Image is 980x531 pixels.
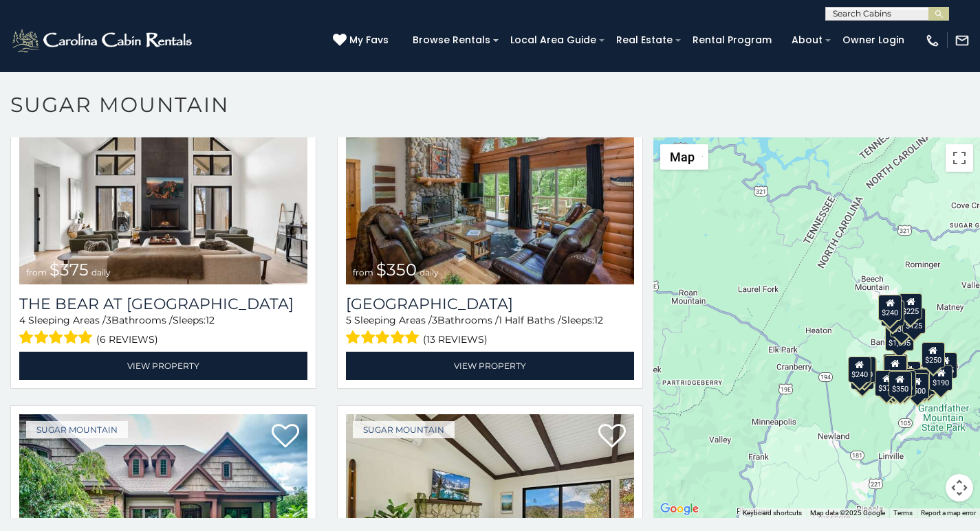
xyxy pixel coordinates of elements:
[810,509,885,517] span: Map data ©2025 Google
[880,300,904,326] div: $170
[883,355,906,381] div: $300
[897,361,920,387] div: $200
[206,314,215,326] span: 12
[333,33,392,48] a: My Favs
[432,314,437,326] span: 3
[946,474,973,501] button: Map camera controls
[26,267,47,278] span: from
[420,267,439,278] span: daily
[670,150,695,164] span: Map
[499,314,561,326] span: 1 Half Baths /
[875,370,898,396] div: $375
[933,352,957,379] div: $155
[878,295,902,321] div: $240
[349,33,389,47] span: My Favs
[346,352,634,380] a: View Property
[902,308,925,334] div: $125
[503,30,603,51] a: Local Area Guide
[91,267,111,278] span: daily
[884,354,907,380] div: $265
[19,295,307,313] h3: The Bear At Sugar Mountain
[899,293,922,319] div: $225
[657,500,702,518] a: Open this area in Google Maps (opens a new window)
[10,27,196,54] img: White-1-2.png
[50,260,89,280] span: $375
[657,500,702,518] img: Google
[353,267,373,278] span: from
[346,91,634,284] img: Grouse Moor Lodge
[346,295,634,313] h3: Grouse Moor Lodge
[893,509,913,517] a: Terms
[19,91,307,284] img: The Bear At Sugar Mountain
[893,370,916,396] div: $350
[847,357,871,383] div: $240
[106,314,111,326] span: 3
[346,91,634,284] a: Grouse Moor Lodge from $350 daily
[660,144,708,170] button: Change map style
[921,342,944,368] div: $250
[353,421,455,438] a: Sugar Mountain
[346,313,634,348] div: Sleeping Areas / Bathrooms / Sleeps:
[743,508,802,518] button: Keyboard shortcuts
[19,91,307,284] a: The Bear At Sugar Mountain from $375 daily
[884,325,913,351] div: $1,095
[598,422,626,451] a: Add to favorites
[594,314,603,326] span: 12
[19,352,307,380] a: View Property
[609,30,679,51] a: Real Estate
[882,354,906,380] div: $190
[946,144,973,172] button: Toggle fullscreen view
[925,33,940,48] img: phone-regular-white.png
[929,365,952,391] div: $190
[346,314,351,326] span: 5
[19,295,307,313] a: The Bear At [GEOGRAPHIC_DATA]
[96,330,158,348] span: (6 reviews)
[785,30,829,51] a: About
[905,373,928,399] div: $500
[346,295,634,313] a: [GEOGRAPHIC_DATA]
[406,30,497,51] a: Browse Rentals
[423,330,488,348] span: (13 reviews)
[19,314,25,326] span: 4
[272,422,299,451] a: Add to favorites
[26,421,128,438] a: Sugar Mountain
[376,260,417,280] span: $350
[921,509,976,517] a: Report a map error
[686,30,778,51] a: Rental Program
[888,371,911,397] div: $350
[955,33,970,48] img: mail-regular-white.png
[19,313,307,348] div: Sleeping Areas / Bathrooms / Sleeps:
[912,369,935,395] div: $195
[836,30,911,51] a: Owner Login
